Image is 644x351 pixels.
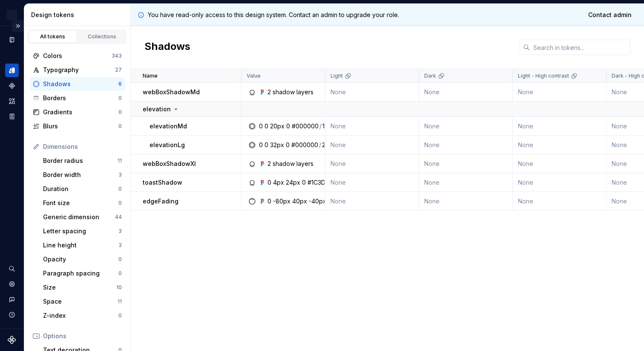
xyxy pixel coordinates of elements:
div: Options [43,332,122,340]
a: Documentation [5,33,19,46]
td: None [325,154,419,173]
div: 0 [286,141,290,149]
div: Space [43,297,118,306]
div: Generic dimension [43,213,115,221]
div: 2 shadow layers [267,88,313,96]
a: Duration0 [40,182,125,196]
p: Light - High contrast [518,73,569,79]
div: Colors [43,52,112,60]
a: Line height3 [40,238,125,252]
div: 0 [118,200,122,206]
p: edgeFading [143,197,178,206]
td: None [325,192,419,211]
div: 0 [118,95,122,102]
div: Settings [5,277,19,291]
button: Contact support [5,293,19,306]
a: Components [5,79,19,93]
h2: Shadows [144,40,190,55]
div: Duration [43,185,118,193]
a: Design tokens [5,64,19,77]
a: Typography27 [29,63,125,77]
a: Border radius11 [40,154,125,168]
div: 44 [115,214,122,220]
div: Gradients [43,108,118,116]
div: 0 [259,122,263,131]
div: 24px [286,178,300,187]
div: -80px [273,197,290,206]
div: Font size [43,199,118,207]
a: Colors343 [29,49,125,63]
div: 0 [118,109,122,116]
div: 0 [118,186,122,192]
a: Storybook stories [5,110,19,123]
div: 32px [270,141,284,149]
div: 27 [115,67,122,73]
div: 0 [118,312,122,319]
td: None [419,136,513,154]
p: elevationMd [149,122,187,131]
td: None [513,173,607,192]
a: Paragraph spacing0 [40,267,125,280]
a: Space11 [40,295,125,308]
p: webBoxShadowXl [143,160,196,168]
div: Design tokens [31,11,127,19]
div: 10% [322,122,334,131]
td: None [325,83,419,102]
a: Letter spacing3 [40,224,125,238]
div: 0 [264,122,268,131]
div: / [319,141,321,149]
div: Typography [43,66,115,74]
td: None [513,154,607,173]
div: Z-index [43,311,118,320]
a: Generic dimension44 [40,210,125,224]
td: None [513,136,607,154]
td: None [325,173,419,192]
p: You have read-only access to this design system. Contact an admin to upgrade your role. [148,11,399,19]
p: Light [331,73,343,79]
a: Borders0 [29,91,125,105]
div: 0 [267,178,271,187]
a: Blurs0 [29,119,125,133]
div: Assets [5,94,19,108]
svg: Supernova Logo [8,336,16,344]
td: None [513,83,607,102]
div: 40px [292,197,307,206]
div: 0 [118,270,122,277]
td: None [419,173,513,192]
p: Value [247,73,261,79]
div: Dimensions [43,142,122,151]
td: None [325,117,419,136]
a: Border width3 [40,168,125,182]
div: Border width [43,171,118,179]
div: #000000 [292,122,319,131]
td: None [513,117,607,136]
p: toastShadow [143,178,182,187]
td: None [325,136,419,154]
div: 10 [116,284,122,291]
div: 6 [118,81,122,87]
div: Borders [43,94,118,102]
div: 3 [118,228,122,235]
a: Gradients0 [29,105,125,119]
a: Opacity0 [40,252,125,266]
a: Shadows6 [29,77,125,91]
div: 3 [118,242,122,249]
div: 0 [118,256,122,263]
div: Opacity [43,255,118,264]
td: None [419,83,513,102]
div: #000000 [291,141,318,149]
img: c17557e8-ebdc-49e2-ab9e-7487adcf6d53.png [7,10,17,20]
div: 0 [267,197,271,206]
div: Letter spacing [43,227,118,235]
div: Shadows [43,80,118,88]
button: Search ⌘K [5,262,19,276]
td: None [419,154,513,173]
div: Paragraph spacing [43,269,118,278]
p: Name [143,73,158,79]
div: Border radius [43,157,118,165]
